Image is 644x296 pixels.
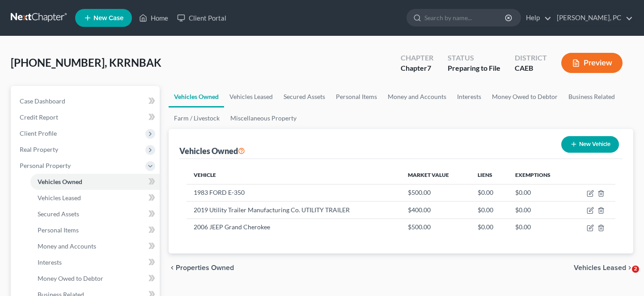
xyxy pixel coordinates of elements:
a: Money and Accounts [30,238,160,254]
th: Exemptions [508,166,571,184]
a: Help [521,10,551,26]
span: Money and Accounts [38,242,96,250]
a: Secured Assets [30,206,160,222]
a: Miscellaneous Property [225,107,302,129]
td: $400.00 [401,202,470,219]
span: Vehicles Leased [574,264,626,271]
td: $0.00 [470,202,508,219]
td: $0.00 [470,184,508,201]
a: Vehicles Owned [30,174,160,190]
th: Liens [470,166,508,184]
a: Money Owed to Debtor [487,86,563,107]
td: $0.00 [470,219,508,236]
span: Credit Report [20,113,58,121]
td: 2006 JEEP Grand Cherokee [186,219,401,236]
a: Personal Items [30,222,160,238]
span: Client Profile [20,129,57,137]
a: Credit Report [13,109,160,125]
span: Personal Property [20,162,71,169]
div: Chapter [401,53,433,63]
a: Home [135,10,173,26]
span: Real Property [20,146,58,153]
a: Money Owed to Debtor [30,270,160,287]
div: District [515,53,547,63]
a: Secured Assets [278,86,330,107]
a: Vehicles Owned [169,86,224,107]
th: Vehicle [186,166,401,184]
td: $500.00 [401,219,470,236]
div: Preparing to File [448,63,500,73]
span: New Case [93,15,123,21]
a: Farm / Livestock [169,107,225,129]
span: Vehicles Owned [38,178,82,185]
span: Interests [38,258,62,266]
a: Money and Accounts [382,86,452,107]
td: 2019 Utility Trailer Manufacturing Co. UTILITY TRAILER [186,202,401,219]
a: Client Portal [173,10,231,26]
a: Vehicles Leased [224,86,278,107]
button: chevron_left Properties Owned [169,264,234,271]
button: New Vehicle [561,136,619,153]
span: [PHONE_NUMBER], KRRNBAK [11,56,161,69]
span: Case Dashboard [20,97,65,105]
span: Money Owed to Debtor [38,275,103,282]
a: Business Related [563,86,620,107]
td: $500.00 [401,184,470,201]
i: chevron_right [626,264,633,271]
a: [PERSON_NAME], PC [552,10,633,26]
input: Search by name... [424,9,506,26]
span: Vehicles Leased [38,194,81,202]
a: Vehicles Leased [30,190,160,206]
span: 2 [632,266,639,273]
th: Market Value [401,166,470,184]
div: CAEB [515,63,547,73]
span: Secured Assets [38,210,79,218]
a: Case Dashboard [13,93,160,109]
a: Personal Items [330,86,382,107]
iframe: Intercom live chat [614,266,635,287]
div: Vehicles Owned [179,146,245,156]
div: Status [448,53,500,63]
td: $0.00 [508,184,571,201]
span: Personal Items [38,226,79,234]
span: 7 [427,64,431,72]
i: chevron_left [169,264,176,271]
td: $0.00 [508,202,571,219]
button: Vehicles Leased chevron_right [574,264,633,271]
button: Preview [561,53,623,73]
td: 1983 FORD E-350 [186,184,401,201]
span: Properties Owned [176,264,234,271]
div: Chapter [401,63,433,73]
td: $0.00 [508,219,571,236]
a: Interests [452,86,487,107]
a: Interests [30,254,160,270]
